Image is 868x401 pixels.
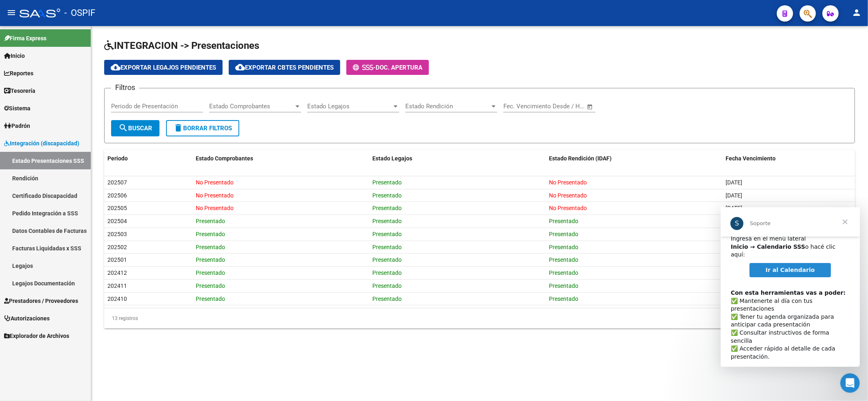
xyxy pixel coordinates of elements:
span: 202506 [107,192,127,199]
span: 202505 [107,205,127,211]
span: 202502 [107,244,127,250]
span: INTEGRACION -> Presentaciones [104,40,259,51]
mat-icon: menu [7,8,16,18]
span: Padrón [4,121,30,130]
span: Sistema [4,104,31,113]
span: Explorador de Archivos [4,331,69,340]
span: Prestadores / Proveedores [4,296,78,305]
span: Periodo [107,155,128,162]
span: No Presentado [196,205,234,211]
mat-icon: search [118,123,128,133]
span: Presentado [196,296,225,302]
span: Presentado [549,256,578,263]
span: Firma Express [4,34,46,43]
span: Fecha Vencimiento [726,155,776,162]
span: Presentado [372,244,402,250]
span: 202410 [107,296,127,302]
span: Doc. Apertura [376,64,422,71]
div: 13 registros [104,308,253,329]
span: Reportes [4,69,33,78]
mat-icon: cloud_download [111,62,120,72]
span: No Presentado [196,179,234,186]
input: Fecha fin [544,103,583,110]
span: Exportar Cbtes Pendientes [235,64,334,71]
span: Estado Legajos [307,103,392,110]
button: Exportar Legajos Pendientes [104,60,223,75]
span: 202503 [107,231,127,237]
datatable-header-cell: Estado Rendición (IDAF) [546,150,722,167]
span: [DATE] [726,179,742,186]
span: 202412 [107,270,127,276]
datatable-header-cell: Periodo [104,150,192,167]
datatable-header-cell: Estado Comprobantes [192,150,369,167]
span: Borrar Filtros [173,125,232,132]
span: Inicio [4,51,25,60]
span: [DATE] [726,192,742,199]
iframe: Intercom live chat [840,373,860,393]
h3: Filtros [111,82,139,93]
button: -Doc. Apertura [346,60,429,75]
button: Open calendar [586,102,595,112]
span: Presentado [196,231,225,237]
span: - OSPIF [64,4,95,22]
span: Presentado [372,218,402,224]
mat-icon: delete [173,123,183,133]
span: Presentado [372,192,402,199]
span: Presentado [372,283,402,289]
mat-icon: person [852,8,861,18]
span: Presentado [549,218,578,224]
span: Presentado [196,256,225,263]
button: Borrar Filtros [166,120,239,136]
span: Presentado [372,205,402,211]
div: ​✅ Mantenerte al día con tus presentaciones ✅ Tener tu agenda organizada para anticipar cada pres... [10,74,129,177]
span: No Presentado [549,179,587,186]
span: Presentado [196,283,225,289]
span: Estado Rendición [405,103,490,110]
span: Estado Comprobantes [196,155,253,162]
span: Integración (discapacidad) [4,139,79,148]
span: Presentado [372,270,402,276]
span: Exportar Legajos Pendientes [111,64,216,71]
span: - [353,64,376,71]
span: Presentado [372,179,402,186]
span: Presentado [372,231,402,237]
button: Exportar Cbtes Pendientes [229,60,340,75]
span: Presentado [549,270,578,276]
span: [DATE] [726,205,742,211]
span: 202501 [107,256,127,263]
span: Presentado [196,218,225,224]
span: Buscar [118,125,152,132]
span: Presentado [549,283,578,289]
span: Estado Legajos [372,155,412,162]
span: Presentado [196,244,225,250]
span: Tesorería [4,86,35,95]
span: Estado Rendición (IDAF) [549,155,612,162]
span: No Presentado [549,205,587,211]
button: Buscar [111,120,160,136]
mat-icon: cloud_download [235,62,245,72]
span: 202507 [107,179,127,186]
span: Autorizaciones [4,314,50,323]
span: 202504 [107,218,127,224]
span: 202411 [107,283,127,289]
span: Estado Comprobantes [209,103,294,110]
span: No Presentado [196,192,234,199]
iframe: Intercom live chat mensaje [721,207,860,367]
datatable-header-cell: Fecha Vencimiento [722,150,855,167]
span: Presentado [196,270,225,276]
span: Presentado [372,256,402,263]
span: Presentado [549,244,578,250]
datatable-header-cell: Estado Legajos [369,150,546,167]
span: Presentado [549,296,578,302]
span: No Presentado [549,192,587,199]
span: Presentado [372,296,402,302]
b: Con esta herramientas vas a poder: [10,82,125,89]
span: Presentado [549,231,578,237]
input: Fecha inicio [503,103,536,110]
